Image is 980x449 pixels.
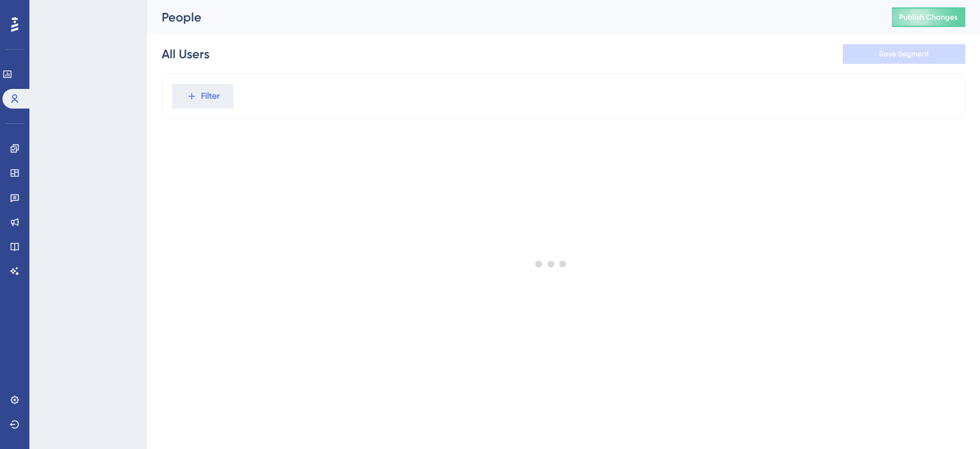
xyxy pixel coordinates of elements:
span: Publish Changes [899,12,958,22]
div: People [162,9,861,26]
button: Publish Changes [892,7,965,27]
button: Save Segment [843,44,965,64]
span: Save Segment [879,49,929,59]
div: All Users [162,45,209,63]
